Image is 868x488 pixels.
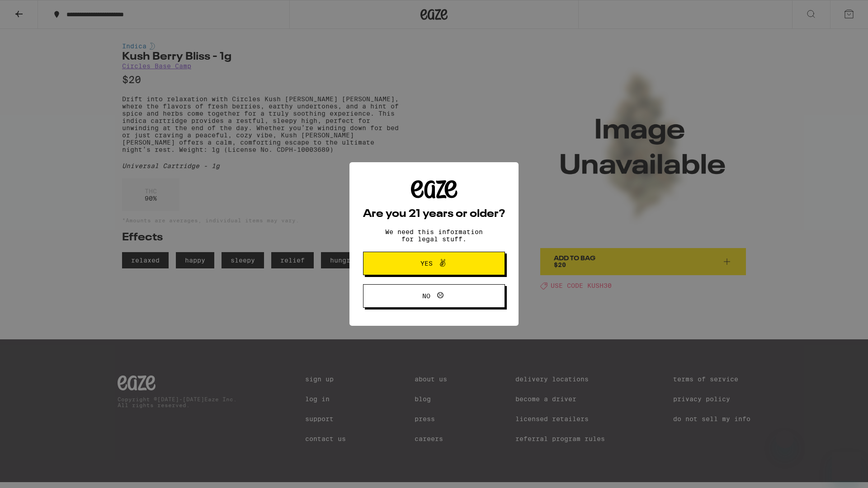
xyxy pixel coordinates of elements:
[776,430,794,448] iframe: Close message
[832,452,861,481] iframe: Button to launch messaging window
[420,260,433,267] span: Yes
[377,228,491,243] p: We need this information for legal stuff.
[363,209,505,220] h2: Are you 21 years or older?
[422,293,430,299] span: No
[363,284,505,308] button: No
[363,252,505,275] button: Yes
